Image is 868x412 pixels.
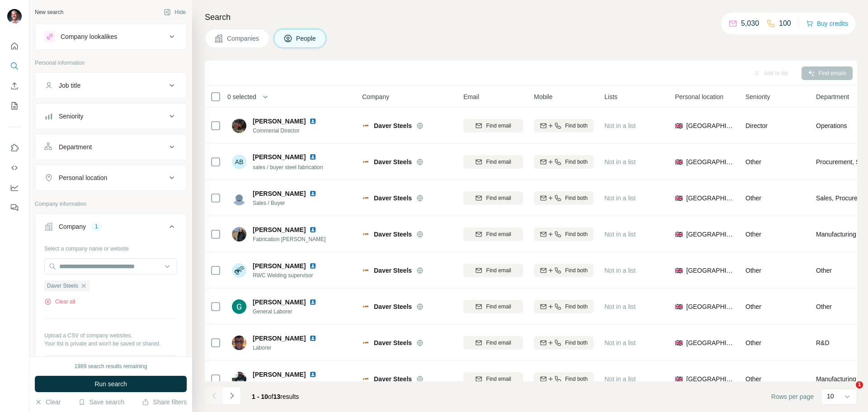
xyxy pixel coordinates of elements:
span: [GEOGRAPHIC_DATA] [686,194,735,203]
span: Personal location [675,92,723,101]
span: 🇬🇧 [675,121,683,130]
span: Not in a list [604,303,636,310]
span: Find both [565,375,588,383]
span: Daver Steels [374,194,412,203]
span: Daver Steels [374,338,412,347]
div: Company [59,222,86,231]
span: Find both [565,158,588,166]
span: [PERSON_NAME] [253,189,306,198]
span: Other [816,302,832,311]
button: Hide [157,5,192,19]
span: People [296,34,317,43]
div: New search [35,8,63,16]
span: Find email [486,339,511,347]
span: 🇬🇧 [675,230,683,239]
img: Logo of Daver Steels [362,122,369,129]
span: Not in a list [604,339,636,346]
button: Find both [534,264,594,277]
p: 10 [827,392,834,401]
button: Find email [463,336,523,350]
span: Find both [565,266,588,275]
button: Use Surfe on LinkedIn [7,140,22,156]
button: Job title [35,75,186,96]
button: Find both [534,155,594,169]
img: LinkedIn logo [309,371,316,378]
span: R&D [816,338,830,347]
span: [PERSON_NAME] [253,370,306,379]
img: Avatar [232,227,246,242]
button: Feedback [7,199,22,216]
div: Department [59,142,92,152]
span: Manufacturing [816,230,856,239]
span: Laborer [253,344,327,352]
button: Find both [534,336,594,350]
span: [GEOGRAPHIC_DATA] [686,302,735,311]
p: Company information [35,200,187,208]
span: Not in a list [604,375,636,383]
div: Seniority [59,112,83,121]
button: Find both [534,372,594,386]
button: Find both [534,300,594,313]
span: 1 [856,381,863,388]
img: Avatar [232,263,246,278]
span: sales / buyer steel fabrication [253,164,323,170]
span: of [268,393,274,400]
img: LinkedIn logo [309,190,316,197]
span: Other [745,267,761,274]
span: Manufacturing [816,374,856,384]
div: 1 [91,223,102,231]
button: Upload a list of companies [44,355,177,371]
span: 0 selected [227,92,256,101]
span: 🇬🇧 [675,302,683,311]
span: Daver Steels [374,374,412,384]
img: Logo of Daver Steels [362,194,369,202]
p: 100 [779,18,791,29]
span: [GEOGRAPHIC_DATA] [686,230,735,239]
span: Not in a list [604,231,636,238]
span: Run search [94,379,127,388]
button: Find both [534,119,594,133]
span: Find email [486,303,511,311]
span: [PERSON_NAME] [253,298,306,307]
span: Other [816,266,832,275]
span: [PERSON_NAME] [253,117,306,126]
span: 🇬🇧 [675,266,683,275]
span: Other [745,339,761,346]
img: Avatar [232,118,246,133]
span: 🇬🇧 [675,194,683,203]
button: Enrich CSV [7,78,22,94]
button: Find email [463,264,523,277]
img: Logo of Daver Steels [362,375,369,383]
span: Find email [486,122,511,130]
button: Navigate to next page [223,387,241,405]
button: Save search [78,398,124,407]
span: [GEOGRAPHIC_DATA] [686,121,735,130]
img: Avatar [7,9,22,24]
p: 5,030 [741,18,759,29]
img: LinkedIn logo [309,226,316,233]
span: Daver Steels [374,302,412,311]
img: LinkedIn logo [309,262,316,270]
span: [GEOGRAPHIC_DATA] [686,338,735,347]
span: Daver Steels [374,157,412,166]
button: Find email [463,300,523,313]
span: Find email [486,230,511,238]
img: Avatar [232,299,246,314]
span: Sales / Buyer [253,199,327,207]
button: Personal location [35,167,186,189]
span: 🇬🇧 [675,157,683,166]
img: Logo of Daver Steels [362,231,369,238]
button: Clear all [44,298,75,306]
button: Share filters [142,398,187,407]
span: Find both [565,339,588,347]
span: Not in a list [604,267,636,274]
span: Find both [565,122,588,130]
span: [GEOGRAPHIC_DATA] [686,157,735,166]
span: Company [362,92,389,101]
button: Buy credits [806,17,848,30]
span: [PERSON_NAME] [253,152,306,161]
span: welder fabricator [253,380,327,388]
img: LinkedIn logo [309,335,316,342]
iframe: Intercom live chat [837,381,859,403]
span: Daver Steels [374,230,412,239]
